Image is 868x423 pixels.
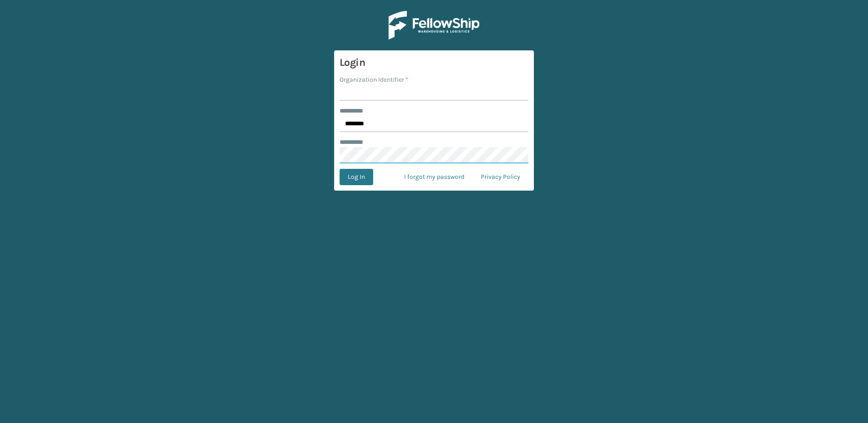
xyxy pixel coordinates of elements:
h3: Login [340,56,528,69]
label: Organization Identifier [340,75,408,84]
img: Logo [389,11,479,39]
button: Log In [340,169,373,185]
a: I forgot my password [396,169,473,185]
a: Privacy Policy [473,169,528,185]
